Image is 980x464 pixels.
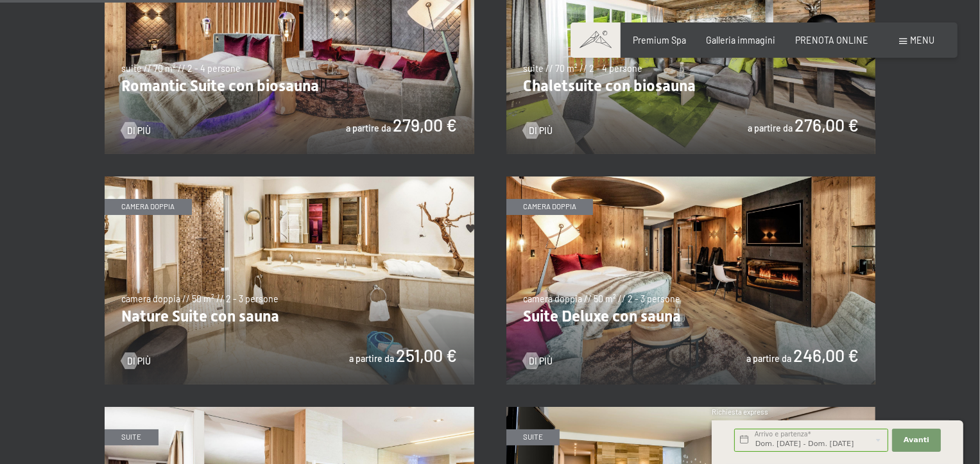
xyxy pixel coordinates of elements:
img: Suite Deluxe con sauna [506,176,876,384]
a: Suite Deluxe con sauna [506,176,876,184]
span: Avanti [904,435,929,445]
a: Di più [523,125,553,137]
a: Di più [121,125,151,137]
span: Menu [911,35,935,46]
img: Nature Suite con sauna [105,176,474,384]
a: PRENOTA ONLINE [795,35,868,46]
a: Galleria immagini [706,35,775,46]
button: Avanti [892,429,941,452]
span: Richiesta express [712,408,768,416]
span: Di più [127,355,151,368]
a: Family Suite [105,407,474,414]
span: Di più [127,125,151,137]
a: Premium Spa [633,35,686,46]
a: Nature Suite con sauna [105,176,474,184]
span: Di più [529,125,553,137]
a: Alpin Studio [506,407,876,414]
span: Di più [529,355,553,368]
a: Di più [121,355,151,368]
a: Di più [523,355,553,368]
